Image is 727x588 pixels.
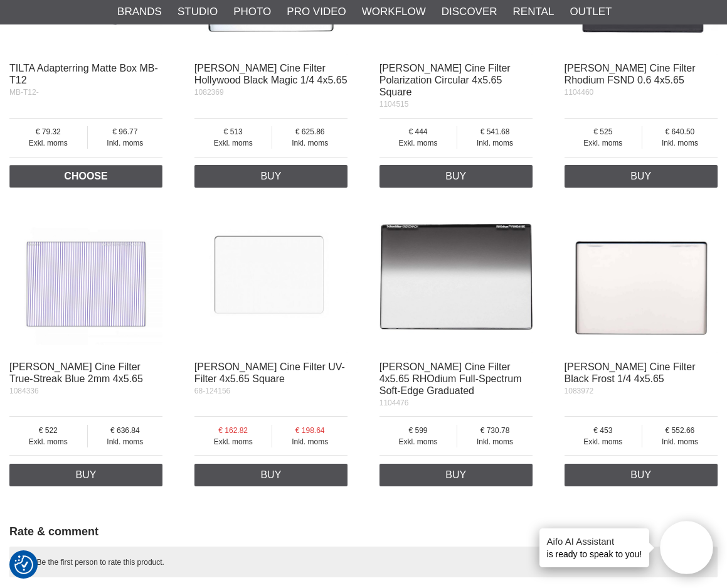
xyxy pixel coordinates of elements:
span: 198.64 [272,425,348,436]
a: Buy [9,464,162,486]
span: 453 [565,425,642,436]
span: Inkl. moms [457,436,533,447]
span: 1104460 [565,88,594,97]
span: Exkl. moms [9,137,87,149]
span: 68-124156 [194,387,230,395]
a: [PERSON_NAME] Cine Filter Polarization Circular 4x5.65 Square [379,63,511,97]
a: Photo [233,4,271,20]
a: [PERSON_NAME] Cine Filter UV-Filter 4x5.65 Square [194,361,345,384]
span: 1104515 [379,100,409,109]
span: Exkl. moms [194,436,272,447]
a: Discover [442,4,497,20]
span: 1082369 [194,88,224,97]
img: Schneider Cine Filter UV-Filter 4x5.65 Square [194,200,348,353]
span: Exkl. moms [565,436,642,447]
span: Inkl. moms [88,436,163,447]
a: Workflow [362,4,426,20]
span: 444 [379,126,457,137]
span: Inkl. moms [457,137,533,149]
span: 1083972 [565,387,594,395]
span: Exkl. moms [9,436,87,447]
span: MB-T12- [9,88,39,97]
span: 96.77 [88,126,163,137]
img: Revisit consent button [14,555,33,574]
a: Buy [379,165,533,188]
img: Schneider Cine Filter True-Streak Blue 2mm 4x5.65 [9,200,162,353]
a: TILTA Adapterring Matte Box MB-T12 [9,63,158,85]
span: 730.78 [457,425,533,436]
span: Inkl. moms [642,137,718,149]
span: Exkl. moms [565,137,642,149]
a: Buy [565,165,718,188]
h2: Rate & comment [9,524,718,540]
span: 525 [565,126,642,137]
span: 522 [9,425,87,436]
span: 162.82 [194,425,272,436]
a: Buy [379,464,533,486]
span: 79.32 [9,126,87,137]
span: 541.68 [457,126,533,137]
a: Buy [194,165,348,188]
a: Studio [178,4,218,20]
a: Pro Video [287,4,346,20]
a: [PERSON_NAME] Cine Filter True-Streak Blue 2mm 4x5.65 [9,361,143,384]
div: is ready to speak to you! [539,528,650,567]
span: 552.66 [642,425,718,436]
span: 1104476 [379,398,409,407]
span: 636.84 [88,425,163,436]
span: 625.86 [272,126,348,137]
a: Outlet [570,4,612,20]
img: Schneider Cine Filter Black Frost 1/4 4x5.65 [565,200,718,353]
a: [PERSON_NAME] Cine Filter 4x5.65 RHOdium Full-Spectrum Soft-Edge Graduated [379,361,522,396]
span: 640.50 [642,126,718,137]
a: Buy [565,464,718,486]
a: [PERSON_NAME] Cine Filter Black Frost 1/4 4x5.65 [565,361,696,384]
span: Exkl. moms [379,436,457,447]
span: Be the first person to rate this product. [37,558,164,567]
span: 513 [194,126,272,137]
span: Inkl. moms [88,137,163,149]
button: Consent Preferences [14,553,33,576]
h4: Aifo AI Assistant [547,535,642,548]
span: Inkl. moms [272,137,348,149]
a: [PERSON_NAME] Cine Filter Hollywood Black Magic 1/4 4x5.65 [194,63,348,85]
a: Buy [194,464,348,486]
span: Inkl. moms [642,436,718,447]
span: 599 [379,425,457,436]
span: Exkl. moms [379,137,457,149]
img: Schneider Cine Filter 4x5.65 RHOdium Full-Spectrum Soft-Edge Graduated [379,200,533,353]
a: Choose [9,165,162,188]
span: 1084336 [9,387,39,395]
a: Brands [117,4,162,20]
a: Rental [513,4,555,20]
span: Exkl. moms [194,137,272,149]
a: [PERSON_NAME] Cine Filter Rhodium FSND 0.6 4x5.65 [565,63,696,85]
span: Inkl. moms [272,436,348,447]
